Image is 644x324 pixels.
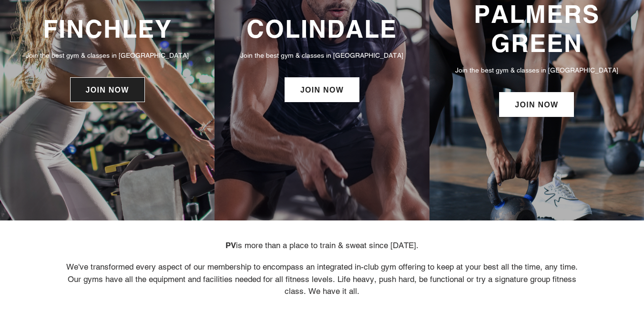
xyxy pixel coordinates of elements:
a: JOIN NOW: Finchley Membership [70,77,145,102]
p: Join the best gym & classes in [GEOGRAPHIC_DATA] [10,50,205,61]
a: JOIN NOW: Palmers Green Membership [499,92,574,117]
strong: PV [225,240,236,250]
p: Join the best gym & classes in [GEOGRAPHIC_DATA] [224,50,419,61]
p: We've transformed every aspect of our membership to encompass an integrated in-club gym offering ... [62,261,582,298]
p: Join the best gym & classes in [GEOGRAPHIC_DATA] [439,65,634,75]
p: is more than a place to train & sweat since [DATE]. [62,240,582,252]
a: JOIN NOW: Colindale Membership [285,77,359,102]
h3: COLINDALE [224,14,419,43]
h3: FINCHLEY [10,14,205,43]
